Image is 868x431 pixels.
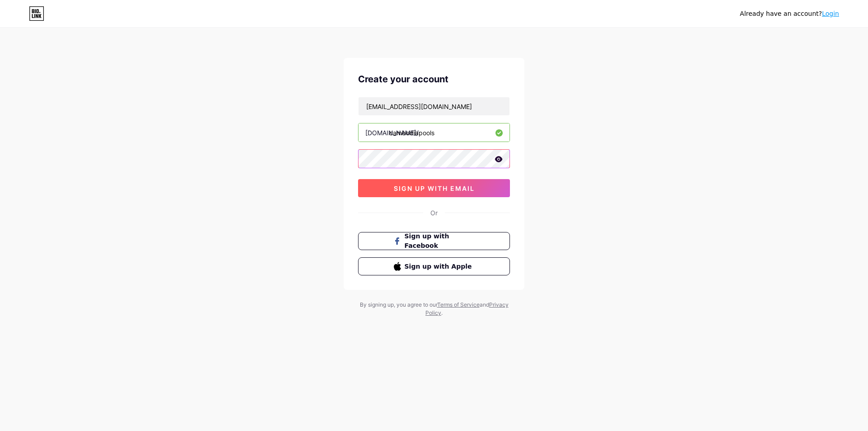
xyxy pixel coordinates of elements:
a: Terms of Service [437,301,480,308]
input: username [359,123,509,142]
div: By signing up, you agree to our and . [357,301,511,317]
span: Sign up with Apple [405,262,475,271]
button: sign up with email [358,179,510,197]
div: Create your account [358,72,510,86]
input: Email [359,97,509,115]
button: Sign up with Facebook [358,232,510,250]
div: Already have an account? [740,9,839,19]
div: [DOMAIN_NAME]/ [365,128,419,137]
span: Sign up with Facebook [405,232,475,251]
button: Sign up with Apple [358,257,510,275]
div: Or [430,208,438,218]
span: sign up with email [394,185,475,192]
a: Login [822,10,839,17]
